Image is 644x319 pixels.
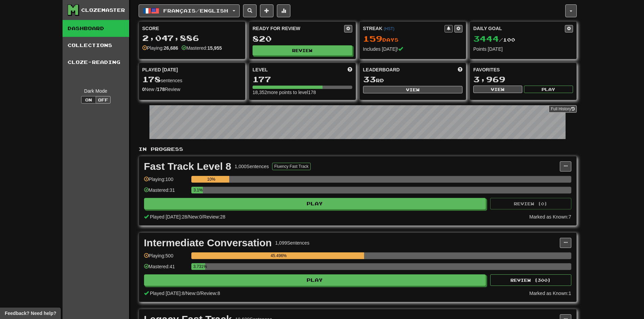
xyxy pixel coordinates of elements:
[144,252,188,264] div: Playing: 500
[144,187,188,198] div: Mastered: 31
[139,146,577,153] p: In Progress
[193,263,206,270] div: 3.731%
[144,176,188,187] div: Playing: 100
[363,35,463,43] div: Day s
[363,25,445,32] div: Streak
[142,66,178,73] span: Played [DATE]
[363,66,400,73] span: Leaderboard
[384,26,395,31] a: (HST)
[473,75,573,84] div: 3,969
[207,45,222,51] strong: 15,955
[142,75,242,84] div: sentences
[235,163,269,170] div: 1,000 Sentences
[490,198,571,209] button: Review (0)
[150,214,187,220] span: Played [DATE]: 28
[144,274,486,286] button: Play
[473,34,499,43] span: 3444
[272,163,310,170] button: Fluency Fast Track
[142,87,145,92] strong: 0
[277,4,290,17] button: More stats
[186,291,199,296] span: New: 0
[253,25,344,32] div: Ready for Review
[81,7,125,14] div: Clozemaster
[63,20,129,37] a: Dashboard
[348,66,352,73] span: Score more points to level up
[142,86,242,93] div: New / Review
[363,75,463,84] div: rd
[144,161,232,172] div: Fast Track Level 8
[150,291,184,296] span: Played [DATE]: 8
[96,96,111,104] button: Off
[363,74,376,84] span: 33
[275,240,309,246] div: 1,099 Sentences
[81,96,96,104] button: On
[193,176,229,183] div: 10%
[139,4,240,17] button: Français/English
[253,45,352,55] button: Review
[253,66,268,73] span: Level
[253,75,352,84] div: 177
[142,25,242,32] div: Score
[144,238,272,248] div: Intermediate Conversation
[63,37,129,54] a: Collections
[163,8,228,14] span: Français / English
[187,214,189,220] span: /
[5,310,56,317] span: Open feedback widget
[363,46,463,52] div: Includes [DATE]!
[199,291,200,296] span: /
[253,89,352,96] div: 18,352 more points to level 178
[157,87,165,92] strong: 178
[473,46,573,52] div: Points [DATE]
[63,54,129,71] a: Cloze-Reading
[490,274,571,286] button: Review (300)
[524,86,573,93] button: Play
[142,34,242,42] div: 2,047,886
[202,214,203,220] span: /
[200,291,220,296] span: Review: 8
[193,252,364,259] div: 45.496%
[260,4,273,17] button: Add sentence to collection
[142,45,178,51] div: Playing:
[473,86,522,93] button: View
[529,213,571,220] div: Marked as Known: 7
[458,66,462,73] span: This week in points, UTC
[253,35,352,43] div: 820
[142,74,161,84] span: 178
[363,86,463,93] button: View
[473,25,565,32] div: Daily Goal
[473,66,573,73] div: Favorites
[144,198,486,209] button: Play
[363,34,382,43] span: 159
[182,45,222,51] div: Mastered:
[189,214,202,220] span: New: 0
[549,105,576,113] a: Full History
[68,88,124,94] div: Dark Mode
[144,263,188,274] div: Mastered: 41
[473,37,515,43] span: / 100
[203,214,225,220] span: Review: 28
[529,290,571,297] div: Marked as Known: 1
[164,45,178,51] strong: 26,686
[243,4,257,17] button: Search sentences
[193,187,203,193] div: 3.1%
[185,291,186,296] span: /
